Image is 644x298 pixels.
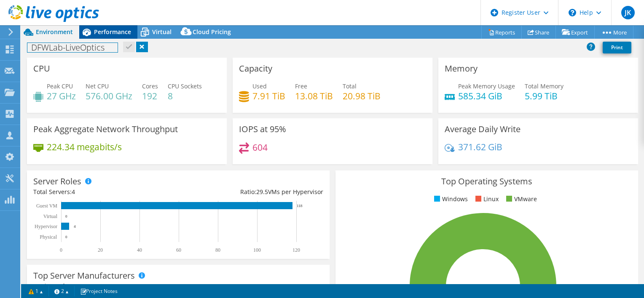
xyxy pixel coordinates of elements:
h4: 7.91 TiB [252,91,285,101]
text: 40 [137,247,142,253]
h3: Memory [445,64,478,73]
span: 29.5 [256,188,268,196]
h4: 13.08 TiB [295,91,333,101]
span: Virtual [152,28,172,36]
span: Net CPU [86,82,109,90]
text: 118 [297,204,303,208]
span: Environment [36,28,73,36]
text: 60 [176,247,181,253]
text: Physical [40,234,57,240]
text: 0 [60,247,62,253]
h4: 371.62 GiB [458,142,502,152]
li: Linux [473,194,499,204]
span: Total Memory [525,82,563,90]
span: Total [343,82,357,90]
span: Used [252,82,267,90]
h4: 192 [142,91,158,101]
a: 2 [48,286,75,296]
a: Share [521,26,556,39]
span: Free [295,82,307,90]
text: 80 [215,247,220,253]
span: Peak Memory Usage [458,82,515,90]
h3: CPU [33,64,50,73]
a: Project Notes [74,286,123,296]
h4: 576.00 GHz [86,91,132,101]
h4: Total Manufacturers: [33,282,323,291]
text: Virtual [43,213,58,219]
text: 100 [253,247,261,253]
div: Total Servers: [33,187,178,197]
h4: 5.99 TiB [525,91,563,101]
h4: 27 GHz [47,91,76,101]
h4: 20.98 TiB [343,91,381,101]
h3: Top Server Manufacturers [33,271,135,280]
span: Performance [94,28,131,36]
span: 4 [72,188,75,196]
h3: Capacity [239,64,272,73]
text: 0 [65,235,67,239]
span: CPU Sockets [168,82,202,90]
h4: 604 [252,143,268,152]
text: 0 [65,214,67,218]
text: 120 [292,247,300,253]
h1: DFWLab-LiveOptics [27,43,118,52]
span: Cores [142,82,158,90]
a: Print [603,42,631,53]
h3: Server Roles [33,177,81,186]
span: JK [621,6,635,19]
span: Peak CPU [47,82,73,90]
text: 4 [74,224,76,229]
a: Export [555,26,595,39]
text: Guest VM [36,203,57,209]
li: Windows [432,194,468,204]
li: VMware [504,194,537,204]
h3: IOPS at 95% [239,125,286,134]
svg: \n [569,9,576,16]
h4: 224.34 megabits/s [47,142,122,152]
h3: Average Daily Write [445,125,521,134]
h4: 585.34 GiB [458,91,515,101]
tspan: 100.0% [361,283,377,289]
text: 20 [98,247,103,253]
h3: Top Operating Systems [342,177,632,186]
a: Reports [481,26,522,39]
div: Ratio: VMs per Hypervisor [178,187,323,197]
tspan: ESXi 7.0 [377,283,393,289]
text: Hypervisor [35,223,57,229]
h3: Peak Aggregate Network Throughput [33,125,178,134]
h4: 8 [168,91,202,101]
a: More [594,26,633,39]
span: Cloud Pricing [193,28,231,36]
a: 1 [23,286,49,296]
span: 1 [87,282,91,290]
